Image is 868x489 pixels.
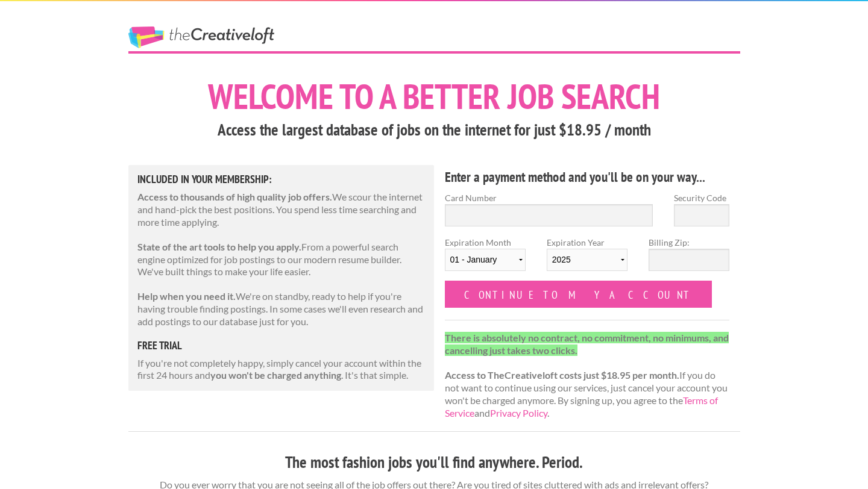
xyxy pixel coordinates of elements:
strong: Access to TheCreativeloft costs just $18.95 per month. [445,369,679,381]
label: Security Code [674,192,729,204]
p: We scour the internet and hand-pick the best positions. You spend less time searching and more ti... [137,191,426,228]
label: Billing Zip: [649,236,729,249]
a: The Creative Loft [128,26,274,48]
strong: There is absolutely no contract, no commitment, no minimums, and cancelling just takes two clicks. [445,332,729,356]
h3: Access the largest database of jobs on the internet for just $18.95 / month [128,119,740,142]
strong: Help when you need it. [137,290,236,302]
p: We're on standby, ready to help if you're having trouble finding postings. In some cases we'll ev... [137,290,426,328]
input: Continue to my account [445,281,712,308]
h3: The most fashion jobs you'll find anywhere. Period. [128,451,740,474]
p: From a powerful search engine optimized for job postings to our modern resume builder. We've buil... [137,241,426,278]
strong: State of the art tools to help you apply. [137,241,301,252]
label: Card Number [445,192,653,204]
h4: Enter a payment method and you'll be on your way... [445,167,730,187]
h1: Welcome to a better job search [128,79,740,114]
strong: Access to thousands of high quality job offers. [137,191,332,202]
label: Expiration Month [445,236,526,281]
p: If you're not completely happy, simply cancel your account within the first 24 hours and . It's t... [137,357,426,382]
label: Expiration Year [547,236,627,281]
h5: free trial [137,340,426,351]
select: Expiration Month [445,249,526,271]
strong: you won't be charged anything [210,369,341,381]
a: Privacy Policy [490,407,547,419]
p: If you do not want to continue using our services, just cancel your account you won't be charged ... [445,332,730,420]
a: Terms of Service [445,394,718,419]
select: Expiration Year [547,249,627,271]
h5: Included in Your Membership: [137,174,426,185]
